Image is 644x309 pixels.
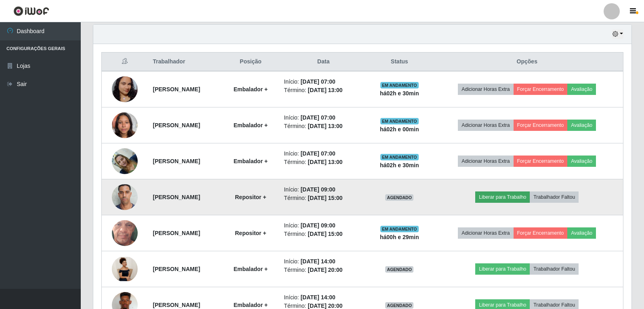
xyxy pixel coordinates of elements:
[153,266,200,272] strong: [PERSON_NAME]
[153,302,200,308] strong: [PERSON_NAME]
[112,257,138,281] img: 1757454184631.jpeg
[308,123,342,129] time: [DATE] 13:00
[300,186,335,193] time: [DATE] 09:00
[233,122,267,128] strong: Embalador +
[284,293,363,302] li: Início:
[380,234,419,240] strong: há 00 h e 29 min
[300,78,335,85] time: [DATE] 07:00
[284,78,363,86] li: Início:
[308,231,342,237] time: [DATE] 15:00
[514,156,568,167] button: Forçar Encerramento
[112,108,138,142] img: 1757686315480.jpeg
[458,227,513,239] button: Adicionar Horas Extra
[284,158,363,166] li: Término:
[153,122,200,128] strong: [PERSON_NAME]
[567,84,596,95] button: Avaliação
[385,302,413,309] span: AGENDADO
[300,150,335,157] time: [DATE] 07:00
[380,162,419,168] strong: há 02 h e 30 min
[380,126,419,132] strong: há 02 h e 00 min
[279,53,368,71] th: Data
[233,86,267,92] strong: Embalador +
[284,194,363,202] li: Término:
[385,194,413,201] span: AGENDADO
[284,149,363,158] li: Início:
[284,266,363,274] li: Término:
[112,204,138,262] img: 1725533937755.jpeg
[458,120,513,131] button: Adicionar Horas Extra
[112,61,138,118] img: 1757628452070.jpeg
[284,257,363,266] li: Início:
[380,82,419,88] span: EM ANDAMENTO
[514,120,568,131] button: Forçar Encerramento
[475,191,530,203] button: Liberar para Trabalho
[567,120,596,131] button: Avaliação
[530,191,579,203] button: Trabalhador Faltou
[148,53,222,71] th: Trabalhador
[380,154,419,160] span: EM ANDAMENTO
[308,195,342,201] time: [DATE] 15:00
[233,302,267,308] strong: Embalador +
[284,122,363,130] li: Término:
[233,266,267,272] strong: Embalador +
[112,144,138,178] img: 1757951720954.jpeg
[514,227,568,239] button: Forçar Encerramento
[368,53,431,71] th: Status
[308,87,342,93] time: [DATE] 13:00
[567,156,596,167] button: Avaliação
[385,266,413,273] span: AGENDADO
[153,230,200,236] strong: [PERSON_NAME]
[284,230,363,238] li: Término:
[475,263,530,275] button: Liberar para Trabalho
[300,222,335,229] time: [DATE] 09:00
[222,53,279,71] th: Posição
[380,226,419,232] span: EM ANDAMENTO
[458,156,513,167] button: Adicionar Horas Extra
[153,86,200,92] strong: [PERSON_NAME]
[233,158,267,164] strong: Embalador +
[308,267,342,273] time: [DATE] 20:00
[308,303,342,309] time: [DATE] 20:00
[284,221,363,230] li: Início:
[153,158,200,164] strong: [PERSON_NAME]
[380,118,419,124] span: EM ANDAMENTO
[284,185,363,194] li: Início:
[458,84,513,95] button: Adicionar Horas Extra
[300,114,335,121] time: [DATE] 07:00
[431,53,623,71] th: Opções
[153,194,200,200] strong: [PERSON_NAME]
[530,263,579,275] button: Trabalhador Faltou
[284,86,363,95] li: Término:
[300,258,335,265] time: [DATE] 14:00
[235,194,266,200] strong: Repositor +
[13,6,49,16] img: CoreUI Logo
[380,90,419,97] strong: há 02 h e 30 min
[300,294,335,301] time: [DATE] 14:00
[112,180,138,214] img: 1698511606496.jpeg
[567,227,596,239] button: Avaliação
[308,159,342,165] time: [DATE] 13:00
[235,230,266,236] strong: Repositor +
[284,114,363,122] li: Início:
[514,84,568,95] button: Forçar Encerramento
